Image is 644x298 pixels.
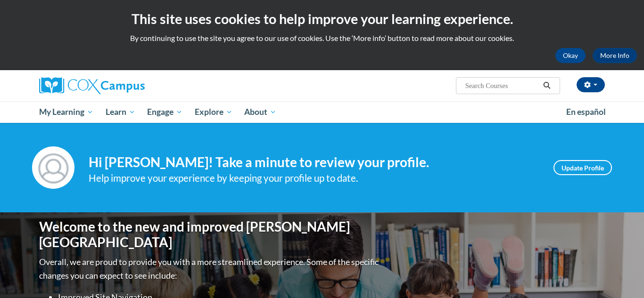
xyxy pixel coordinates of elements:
a: Cox Campus [39,77,218,94]
p: By continuing to use the site you agree to our use of cookies. Use the ‘More info’ button to read... [7,33,637,43]
button: Search [540,80,554,91]
img: Cox Campus [39,77,145,94]
a: Explore [189,101,239,123]
button: Account Settings [577,77,605,92]
button: Okay [555,48,586,63]
span: My Learning [39,106,93,118]
span: Learn [106,106,135,118]
span: En español [566,107,606,117]
a: More Info [593,48,637,63]
span: Engage [147,106,182,118]
div: Help improve your experience by keeping your profile up to date. [89,170,539,186]
p: Overall, we are proud to provide you with a more streamlined experience. Some of the specific cha... [39,255,381,282]
a: En español [560,102,612,122]
h1: Welcome to the new and improved [PERSON_NAME][GEOGRAPHIC_DATA] [39,219,381,250]
h2: This site uses cookies to help improve your learning experience. [7,9,637,28]
a: Update Profile [553,160,612,175]
input: Search Courses [464,80,540,91]
div: Main menu [25,101,619,123]
a: Learn [99,101,141,123]
span: Explore [195,106,232,118]
a: Engage [141,101,189,123]
a: About [239,101,283,123]
a: My Learning [33,101,99,123]
span: About [244,106,276,118]
h4: Hi [PERSON_NAME]! Take a minute to review your profile. [89,154,539,170]
img: Profile Image [32,146,74,189]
